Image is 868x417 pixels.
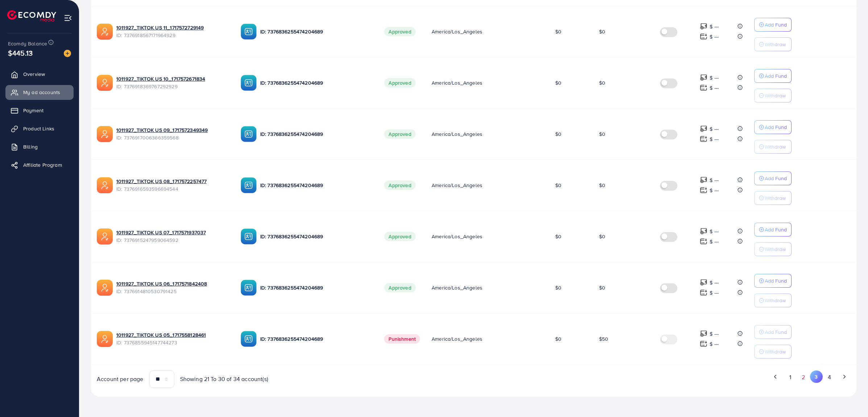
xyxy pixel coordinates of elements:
[241,177,257,193] img: ic-ba-acc.ded83a64.svg
[5,158,74,172] a: Affiliate Program
[260,78,373,87] p: ID: 7376836255474204689
[23,89,60,96] span: My ad accounts
[700,238,707,245] img: top-up amount
[710,278,719,287] p: $ ---
[23,161,62,169] span: Affiliate Program
[116,339,229,346] span: ID: 7376855945147744273
[116,288,229,295] span: ID: 7376914810530791425
[555,233,561,240] span: $0
[116,280,229,295] div: <span class='underline'>1011927_TIKTOK US 06_1717571842408</span></br>7376914810530791425
[116,280,207,287] a: 1011927_TIKTOK US 06_1717571842408
[432,28,482,35] span: America/Los_Angeles
[765,245,786,254] p: Withdraw
[765,72,787,80] p: Add Fund
[384,129,415,139] span: Approved
[5,67,74,81] a: Overview
[599,335,608,343] span: $50
[765,296,786,305] p: Withdraw
[23,70,45,78] span: Overview
[754,242,792,256] button: Withdraw
[710,288,719,297] p: $ ---
[8,40,47,47] span: Ecomdy Balance
[241,331,257,347] img: ic-ba-acc.ded83a64.svg
[5,85,74,100] a: My ad accounts
[116,75,205,82] a: 1011927_TIKTOK US 10_1717572671834
[384,27,415,36] span: Approved
[765,225,787,234] p: Add Fund
[116,75,229,90] div: <span class='underline'>1011927_TIKTOK US 10_1717572671834</span></br>7376918369767292929
[599,233,605,240] span: $0
[710,227,719,236] p: $ ---
[116,178,207,185] a: 1011927_TIKTOK US 08_1717572257477
[710,84,719,92] p: $ ---
[116,229,229,244] div: <span class='underline'>1011927_TIKTOK US 07_1717571937037</span></br>7376915247959064592
[260,27,373,36] p: ID: 7376836255474204689
[23,107,43,114] span: Payment
[7,10,56,21] img: logo
[765,194,786,202] p: Withdraw
[241,228,257,244] img: ic-ba-acc.ded83a64.svg
[710,32,719,41] p: $ ---
[700,33,707,40] img: top-up amount
[116,236,229,244] span: ID: 7376915247959064592
[700,125,707,133] img: top-up amount
[116,24,204,31] a: 1011927_TIKTOK US 11_1717572729149
[700,74,707,81] img: top-up amount
[700,289,707,296] img: top-up amount
[710,125,719,133] p: $ ---
[97,375,144,383] span: Account per page
[754,293,792,307] button: Withdraw
[754,120,792,134] button: Add Fund
[710,237,719,246] p: $ ---
[64,50,71,57] img: image
[710,329,719,338] p: $ ---
[797,371,810,384] button: Go to page 2
[754,89,792,102] button: Withdraw
[260,283,373,292] p: ID: 7376836255474204689
[555,335,561,343] span: $0
[754,18,792,32] button: Add Fund
[599,79,605,86] span: $0
[754,274,792,288] button: Add Fund
[260,181,373,190] p: ID: 7376836255474204689
[384,232,415,241] span: Approved
[710,340,719,348] p: $ ---
[23,125,54,132] span: Product Links
[97,331,113,347] img: ic-ads-acc.e4c84228.svg
[260,130,373,138] p: ID: 7376836255474204689
[116,32,229,39] span: ID: 7376918567171964929
[5,139,74,154] a: Billing
[710,135,719,143] p: $ ---
[555,28,561,35] span: $0
[555,284,561,291] span: $0
[754,69,792,83] button: Add Fund
[432,284,482,291] span: America/Los_Angeles
[765,276,787,285] p: Add Fund
[5,103,74,118] a: Payment
[754,191,792,205] button: Withdraw
[116,134,229,141] span: ID: 7376917006366359568
[116,331,229,346] div: <span class='underline'>1011927_TIKTOK US 05_1717558128461</span></br>7376855945147744273
[64,14,72,22] img: menu
[710,22,719,31] p: $ ---
[754,140,792,154] button: Withdraw
[384,334,420,344] span: Punishment
[116,331,206,339] a: 1011927_TIKTOK US 05_1717558128461
[432,79,482,86] span: America/Los_Angeles
[97,177,113,193] img: ic-ads-acc.e4c84228.svg
[710,73,719,82] p: $ ---
[765,142,786,151] p: Withdraw
[241,126,257,142] img: ic-ba-acc.ded83a64.svg
[838,371,851,383] button: Go to next page
[116,126,229,141] div: <span class='underline'>1011927_TIKTOK US 09_1717572349349</span></br>7376917006366359568
[769,371,782,383] button: Go to previous page
[432,182,482,189] span: America/Los_Angeles
[97,228,113,244] img: ic-ads-acc.e4c84228.svg
[599,28,605,35] span: $0
[384,181,415,190] span: Approved
[710,186,719,195] p: $ ---
[116,178,229,193] div: <span class='underline'>1011927_TIKTOK US 08_1717572257477</span></br>7376916593596694544
[700,340,707,348] img: top-up amount
[97,126,113,142] img: ic-ads-acc.e4c84228.svg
